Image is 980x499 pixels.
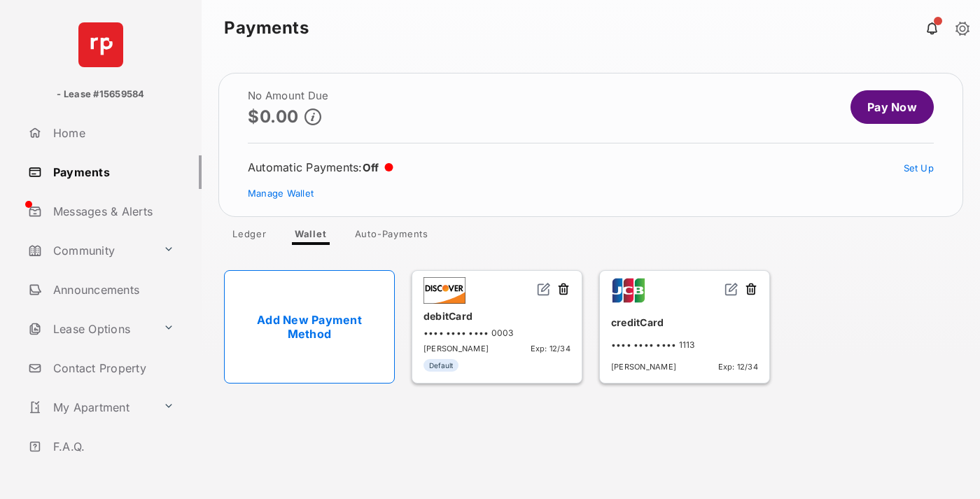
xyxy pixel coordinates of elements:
div: creditCard [611,311,758,334]
strong: Payments [224,20,309,36]
a: Contact Property [22,351,202,385]
a: Messages & Alerts [22,195,202,228]
img: svg+xml;base64,PHN2ZyB2aWV3Qm94PSIwIDAgMjQgMjQiIHdpZHRoPSIxNiIgaGVpZ2h0PSIxNiIgZmlsbD0ibm9uZSIgeG... [724,282,738,296]
a: My Apartment [22,391,157,424]
a: Auto-Payments [344,228,440,245]
a: Announcements [22,273,202,307]
div: debitCard [423,304,570,328]
img: svg+xml;base64,PHN2ZyB2aWV3Qm94PSIwIDAgMjQgMjQiIHdpZHRoPSIxNiIgaGVpZ2h0PSIxNiIgZmlsbD0ibm9uZSIgeG... [537,282,551,296]
span: Exp: 12/34 [718,362,758,372]
a: Ledger [221,228,278,245]
a: Community [22,234,157,267]
a: Payments [22,155,202,189]
a: Add New Payment Method [224,270,395,384]
span: Off [363,161,379,174]
a: Wallet [283,228,338,245]
span: [PERSON_NAME] [611,362,676,372]
a: Manage Wallet [248,188,314,199]
div: •••• •••• •••• 0003 [423,328,570,338]
a: F.A.Q. [22,430,202,463]
p: $0.00 [248,107,299,126]
a: Lease Options [22,312,157,346]
div: •••• •••• •••• 1113 [611,339,758,350]
a: Home [22,116,202,150]
img: svg+xml;base64,PHN2ZyB4bWxucz0iaHR0cDovL3d3dy53My5vcmcvMjAwMC9zdmciIHdpZHRoPSI2NCIgaGVpZ2h0PSI2NC... [78,22,123,67]
div: Automatic Payments : [248,160,393,174]
a: Set Up [904,162,934,174]
h2: No Amount Due [248,90,328,101]
p: - Lease #15659584 [57,87,144,101]
span: Exp: 12/34 [531,344,570,353]
span: [PERSON_NAME] [423,344,489,353]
